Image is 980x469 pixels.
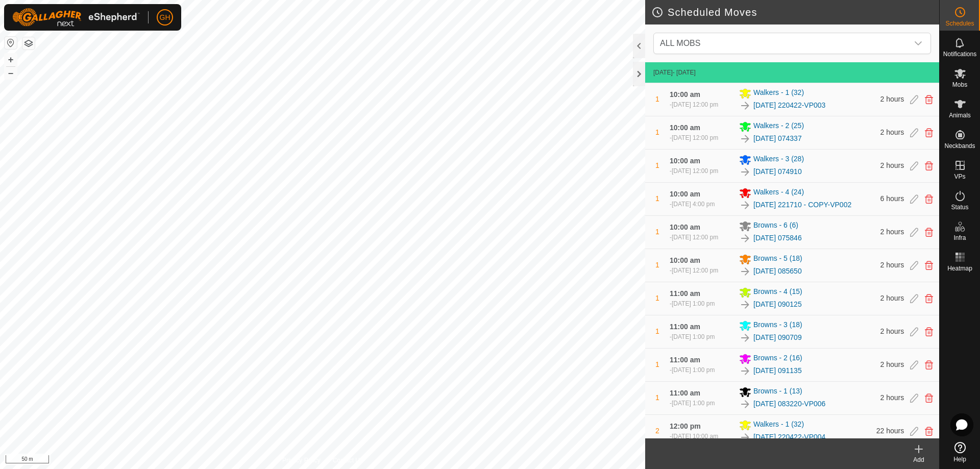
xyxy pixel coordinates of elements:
a: Help [940,438,980,466]
span: 10:00 am [670,256,700,264]
span: 2 [655,427,659,435]
span: 1 [655,327,659,335]
span: Notifications [943,51,976,57]
a: Privacy Policy [282,456,321,465]
div: - [670,100,718,109]
span: GH [160,12,170,23]
img: To [739,431,751,443]
span: 1 [655,261,659,269]
span: [DATE] 1:00 pm [672,300,715,307]
span: Browns - 3 (18) [753,319,802,332]
a: [DATE] 083220-VP006 [753,399,825,409]
div: - [670,133,718,142]
span: [DATE] 12:00 pm [672,234,718,241]
a: [DATE] 090125 [753,299,802,310]
span: 1 [655,294,659,302]
span: ALL MOBS [660,39,700,47]
a: [DATE] 074337 [753,133,802,144]
span: [DATE] 12:00 pm [672,167,718,175]
span: Walkers - 3 (28) [753,154,804,166]
div: - [670,200,715,209]
div: - [670,432,718,441]
span: Browns - 5 (18) [753,253,802,265]
span: 6 hours [880,194,904,203]
span: Neckbands [944,143,975,149]
span: 12:00 pm [670,422,701,430]
h2: Scheduled Moves [651,6,939,18]
span: Schedules [945,20,974,27]
div: - [670,166,718,176]
span: [DATE] 10:00 am [672,433,718,440]
img: To [739,199,751,211]
span: Browns - 1 (13) [753,386,802,398]
span: [DATE] 12:00 pm [672,101,718,108]
a: [DATE] 220422-VP003 [753,100,825,111]
img: To [739,398,751,410]
img: To [739,100,751,112]
span: 10:00 am [670,223,700,231]
span: Browns - 6 (6) [753,220,798,232]
span: 2 hours [880,360,904,368]
span: Help [953,456,966,462]
span: Browns - 2 (16) [753,353,802,365]
span: VPs [954,174,965,180]
div: - [670,299,715,308]
span: [DATE] 1:00 pm [672,333,715,340]
span: 11:00 am [670,323,700,331]
span: Walkers - 1 (32) [753,87,804,100]
div: - [670,266,718,275]
span: [DATE] 1:00 pm [672,400,715,407]
span: 10:00 am [670,90,700,98]
span: - [DATE] [673,69,696,76]
span: Animals [949,112,971,118]
a: [DATE] 220422-VP004 [753,432,825,442]
a: [DATE] 075846 [753,233,802,243]
img: To [739,265,751,278]
a: [DATE] 074910 [753,166,802,177]
button: + [5,54,17,66]
span: 1 [655,128,659,136]
span: 1 [655,393,659,402]
img: To [739,299,751,311]
a: [DATE] 091135 [753,365,802,376]
span: [DATE] 12:00 pm [672,267,718,274]
span: 1 [655,161,659,169]
span: 2 hours [880,95,904,103]
span: Browns - 4 (15) [753,286,802,299]
span: 10:00 am [670,124,700,132]
span: 2 hours [880,261,904,269]
span: 1 [655,228,659,236]
span: 2 hours [880,294,904,302]
span: 22 hours [876,427,904,435]
span: 10:00 am [670,190,700,198]
a: Contact Us [333,456,363,465]
button: Reset Map [5,37,17,49]
span: 2 hours [880,228,904,236]
img: To [739,365,751,377]
div: dropdown trigger [908,33,928,54]
span: [DATE] 4:00 pm [672,201,715,208]
span: Walkers - 1 (32) [753,419,804,431]
div: - [670,233,718,242]
span: 2 hours [880,161,904,169]
span: Walkers - 2 (25) [753,120,804,133]
span: 10:00 am [670,157,700,165]
a: [DATE] 221710 - COPY-VP002 [753,200,851,210]
a: [DATE] 090709 [753,332,802,343]
img: To [739,332,751,344]
img: To [739,166,751,178]
span: 2 hours [880,128,904,136]
button: – [5,67,17,79]
span: Walkers - 4 (24) [753,187,804,199]
img: To [739,133,751,145]
span: 1 [655,194,659,203]
span: Status [951,204,968,210]
span: 1 [655,95,659,103]
span: ALL MOBS [656,33,908,54]
div: - [670,399,715,408]
div: - [670,365,715,375]
span: Heatmap [947,265,972,271]
span: 11:00 am [670,356,700,364]
span: 1 [655,360,659,368]
span: [DATE] 12:00 pm [672,134,718,141]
